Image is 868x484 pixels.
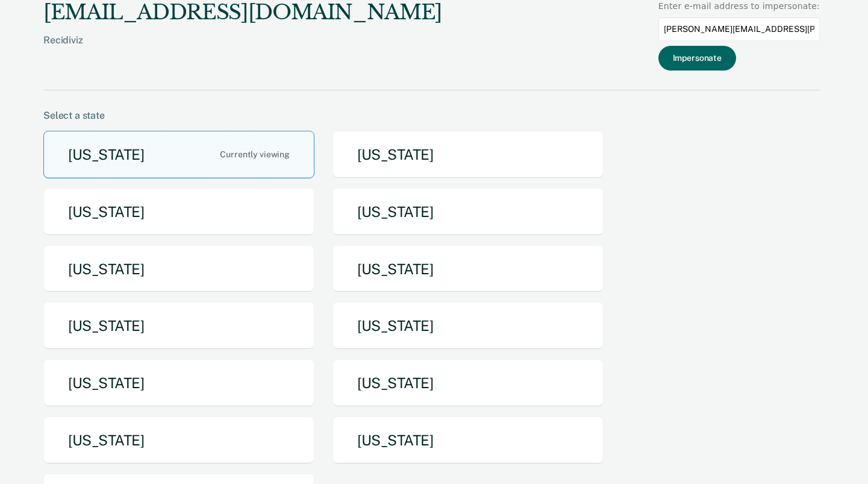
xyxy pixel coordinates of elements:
[333,131,604,178] button: [US_STATE]
[333,416,604,464] button: [US_STATE]
[43,302,314,350] button: [US_STATE]
[43,110,820,121] div: Select a state
[43,34,442,65] div: Recidiviz
[43,245,314,293] button: [US_STATE]
[658,17,820,41] input: Enter an email to impersonate...
[43,131,314,178] button: [US_STATE]
[333,188,604,236] button: [US_STATE]
[43,188,314,236] button: [US_STATE]
[333,245,604,293] button: [US_STATE]
[333,302,604,350] button: [US_STATE]
[43,416,314,464] button: [US_STATE]
[658,46,736,71] button: Impersonate
[43,359,314,407] button: [US_STATE]
[333,359,604,407] button: [US_STATE]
